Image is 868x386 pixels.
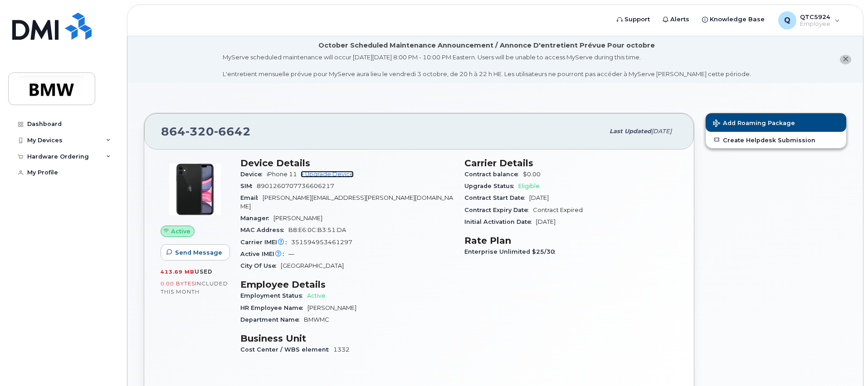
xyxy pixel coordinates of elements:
span: [DATE] [529,194,549,201]
span: [PERSON_NAME] [273,215,322,222]
span: BMWMC [304,316,329,323]
span: 6642 [214,125,251,138]
span: Last updated [610,128,651,135]
span: [DATE] [536,218,556,225]
span: 0.00 Bytes [161,280,195,287]
div: October Scheduled Maintenance Announcement / Annonce D'entretient Prévue Pour octobre [318,41,655,50]
iframe: Messenger Launcher [829,347,861,379]
span: 351594953461297 [291,239,352,246]
span: [GEOGRAPHIC_DATA] [281,262,344,269]
span: Active [171,227,190,236]
span: Contract balance [464,171,523,178]
h3: Carrier Details [464,158,678,169]
span: [PERSON_NAME] [307,304,356,311]
span: Contract Start Date [464,194,529,201]
span: $0.00 [523,171,541,178]
span: Active [307,292,326,299]
span: Employment Status [240,292,307,299]
span: [PERSON_NAME][EMAIL_ADDRESS][PERSON_NAME][DOMAIN_NAME] [240,194,453,209]
span: Contract Expired [533,207,583,213]
img: iPhone_11.jpg [168,162,222,217]
h3: Device Details [240,158,454,169]
h3: Rate Plan [464,235,678,246]
span: Cost Center / WBS element [240,346,333,353]
span: iPhone 11 [267,171,297,178]
button: close notification [840,55,851,64]
span: [DATE] [651,128,672,135]
span: Device [240,171,267,178]
span: Send Message [175,248,222,257]
span: used [195,268,213,275]
span: Upgrade Status [464,183,518,189]
span: Department Name [240,316,304,323]
div: MyServe scheduled maintenance will occur [DATE][DATE] 8:00 PM - 10:00 PM Eastern. Users will be u... [223,53,751,78]
h3: Employee Details [240,279,454,290]
span: Carrier IMEI [240,239,291,246]
span: 320 [185,125,214,138]
span: Manager [240,215,273,222]
span: 8901260707736606217 [257,183,334,189]
span: HR Employee Name [240,304,307,311]
span: SIM [240,183,257,189]
span: Initial Activation Date [464,218,536,225]
span: City Of Use [240,262,281,269]
h3: Business Unit [240,333,454,344]
span: 413.69 MB [161,269,195,275]
span: B8:E6:0C:B3:51:DA [288,227,346,233]
a: + Upgrade Device [301,171,354,178]
span: MAC Address [240,227,288,233]
span: Active IMEI [240,251,288,257]
span: Add Roaming Package [713,120,795,128]
button: Add Roaming Package [706,113,846,132]
span: Contract Expiry Date [464,207,533,213]
span: Enterprise Unlimited $25/30 [464,248,560,255]
span: Email [240,194,263,201]
span: included this month [161,280,228,295]
a: Create Helpdesk Submission [706,132,846,148]
span: 1332 [333,346,350,353]
span: Eligible [518,183,540,189]
span: 864 [161,125,251,138]
button: Send Message [161,244,230,261]
span: — [288,251,294,257]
